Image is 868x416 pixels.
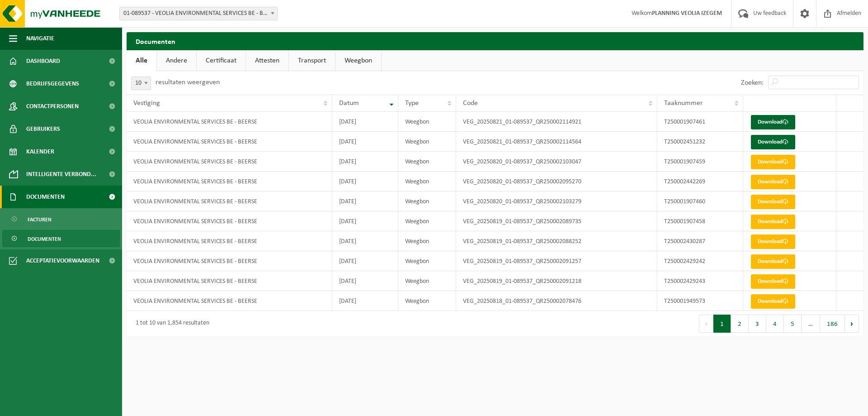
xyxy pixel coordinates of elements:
[127,32,863,50] h2: Documenten
[713,315,731,333] button: 1
[751,274,795,289] a: Download
[657,211,743,231] td: T250001907458
[398,251,457,271] td: Weegbon
[332,191,398,211] td: [DATE]
[652,10,722,17] strong: PLANNING VEOLIA IZEGEM
[657,271,743,291] td: T250002429243
[127,132,332,152] td: VEOLIA ENVIRONMENTAL SERVICES BE - BEERSE
[339,100,359,107] span: Datum
[398,231,457,251] td: Weegbon
[131,77,151,90] span: 10
[132,77,151,90] span: 10
[332,231,398,251] td: [DATE]
[332,271,398,291] td: [DATE]
[127,191,332,211] td: VEOLIA ENVIRONMENTAL SERVICES BE - BEERSE
[28,230,61,248] span: Documenten
[127,152,332,172] td: VEOLIA ENVIRONMENTAL SERVICES BE - BEERSE
[751,215,795,229] a: Download
[127,291,332,311] td: VEOLIA ENVIRONMENTAL SERVICES BE - BEERSE
[657,112,743,132] td: T250001907461
[332,251,398,271] td: [DATE]
[751,195,795,209] a: Download
[664,100,703,107] span: Taaknummer
[751,155,795,169] a: Download
[26,140,54,163] span: Kalender
[26,72,79,95] span: Bedrijfsgegevens
[657,191,743,211] td: T250001907460
[332,112,398,132] td: [DATE]
[456,291,657,311] td: VEG_20250818_01-089537_QR250002078476
[127,50,156,71] a: Alle
[398,271,457,291] td: Weegbon
[784,315,802,333] button: 5
[820,315,845,333] button: 186
[332,172,398,191] td: [DATE]
[657,152,743,172] td: T250001907459
[398,112,457,132] td: Weegbon
[332,132,398,152] td: [DATE]
[131,316,209,332] div: 1 tot 10 van 1,854 resultaten
[456,112,657,132] td: VEG_20250821_01-089537_QR250002114921
[802,315,820,333] span: …
[26,163,96,186] span: Intelligente verbond...
[26,118,60,140] span: Gebruikers
[127,251,332,271] td: VEOLIA ENVIRONMENTAL SERVICES BE - BEERSE
[657,172,743,191] td: T250002442269
[2,210,120,228] a: Facturen
[456,152,657,172] td: VEG_20250820_01-089537_QR250002103047
[657,231,743,251] td: T250002430287
[751,135,795,149] a: Download
[731,315,749,333] button: 2
[398,291,457,311] td: Weegbon
[456,251,657,271] td: VEG_20250819_01-089537_QR250002091257
[751,234,795,249] a: Download
[127,172,332,191] td: VEOLIA ENVIRONMENTAL SERVICES BE - BEERSE
[456,211,657,231] td: VEG_20250819_01-089537_QR250002089735
[751,294,795,309] a: Download
[246,50,288,71] a: Attesten
[749,315,766,333] button: 3
[332,152,398,172] td: [DATE]
[405,100,419,107] span: Type
[845,315,859,333] button: Next
[26,95,79,118] span: Contactpersonen
[335,50,381,71] a: Weegbon
[751,254,795,269] a: Download
[332,211,398,231] td: [DATE]
[28,211,52,228] span: Facturen
[657,132,743,152] td: T250002451232
[699,315,713,333] button: Previous
[398,211,457,231] td: Weegbon
[766,315,784,333] button: 4
[127,231,332,251] td: VEOLIA ENVIRONMENTAL SERVICES BE - BEERSE
[157,50,196,71] a: Andere
[26,50,60,72] span: Dashboard
[751,175,795,189] a: Download
[127,112,332,132] td: VEOLIA ENVIRONMENTAL SERVICES BE - BEERSE
[289,50,335,71] a: Transport
[26,186,65,208] span: Documenten
[398,152,457,172] td: Weegbon
[657,251,743,271] td: T250002429242
[133,100,160,107] span: Vestiging
[398,191,457,211] td: Weegbon
[2,230,120,247] a: Documenten
[751,115,795,129] a: Download
[332,291,398,311] td: [DATE]
[456,191,657,211] td: VEG_20250820_01-089537_QR250002103279
[26,249,99,272] span: Acceptatievoorwaarden
[26,27,54,50] span: Navigatie
[156,79,220,86] label: resultaten weergeven
[657,291,743,311] td: T250001949573
[463,100,478,107] span: Code
[456,132,657,152] td: VEG_20250821_01-089537_QR250002114564
[741,79,764,86] label: Zoeken:
[119,7,278,20] span: 01-089537 - VEOLIA ENVIRONMENTAL SERVICES BE - BEERSE
[127,271,332,291] td: VEOLIA ENVIRONMENTAL SERVICES BE - BEERSE
[197,50,245,71] a: Certificaat
[456,271,657,291] td: VEG_20250819_01-089537_QR250002091218
[398,172,457,191] td: Weegbon
[127,211,332,231] td: VEOLIA ENVIRONMENTAL SERVICES BE - BEERSE
[120,7,277,20] span: 01-089537 - VEOLIA ENVIRONMENTAL SERVICES BE - BEERSE
[456,231,657,251] td: VEG_20250819_01-089537_QR250002088252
